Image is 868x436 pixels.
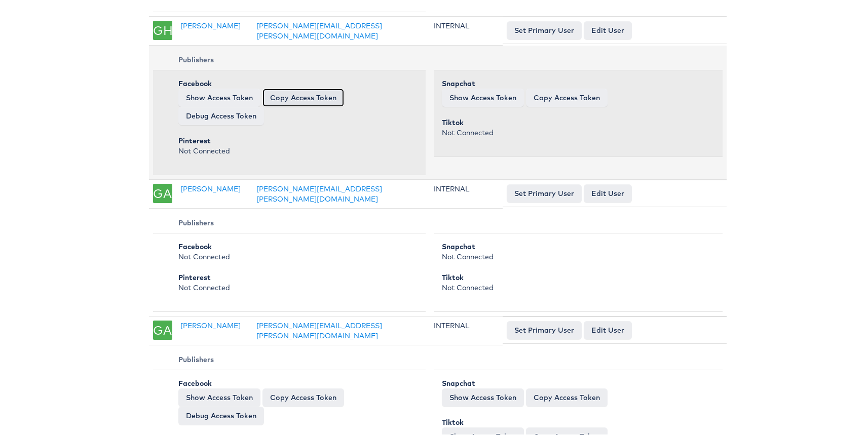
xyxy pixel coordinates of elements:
[153,182,172,201] div: GA
[178,105,264,123] a: Debug Access Token
[262,386,344,405] button: Copy Access Token
[584,182,632,201] a: Edit User
[153,48,426,68] th: Publishers
[178,405,264,423] a: Debug Access Token
[178,134,211,143] b: Pinterest
[153,211,426,231] th: Publishers
[430,178,503,207] td: INTERNAL
[178,377,212,386] b: Facebook
[430,314,503,343] td: INTERNAL
[153,319,172,338] div: GA
[526,87,608,105] button: Copy Access Token
[507,319,582,337] button: Set Primary User
[178,134,413,154] div: Not Connected
[180,19,241,28] a: [PERSON_NAME]
[256,19,382,38] a: [PERSON_NAME][EMAIL_ADDRESS][PERSON_NAME][DOMAIN_NAME]
[178,87,260,105] button: Show Access Token
[153,347,426,368] th: Publishers
[178,77,212,86] b: Facebook
[507,19,582,37] button: Set Primary User
[178,270,413,291] div: Not Connected
[526,386,608,405] button: Copy Access Token
[180,182,241,191] a: [PERSON_NAME]
[178,240,413,260] div: Not Connected
[442,115,710,136] div: Not Connected
[442,271,464,280] b: Tiktok
[442,77,475,86] b: Snapchat
[442,416,464,425] b: Tiktok
[507,182,582,201] button: Set Primary User
[442,270,710,291] div: Not Connected
[442,240,475,249] b: Snapchat
[430,15,503,44] td: INTERNAL
[442,240,710,260] div: Not Connected
[178,271,211,280] b: Pinterest
[153,19,172,38] div: GH
[442,377,475,386] b: Snapchat
[584,319,632,337] a: Edit User
[256,319,382,338] a: [PERSON_NAME][EMAIL_ADDRESS][PERSON_NAME][DOMAIN_NAME]
[262,87,344,105] button: Copy Access Token
[256,182,382,202] a: [PERSON_NAME][EMAIL_ADDRESS][PERSON_NAME][DOMAIN_NAME]
[442,87,524,105] button: Show Access Token
[442,116,464,125] b: Tiktok
[442,386,524,405] button: Show Access Token
[178,386,260,405] button: Show Access Token
[584,19,632,37] a: Edit User
[178,240,212,249] b: Facebook
[180,319,241,328] a: [PERSON_NAME]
